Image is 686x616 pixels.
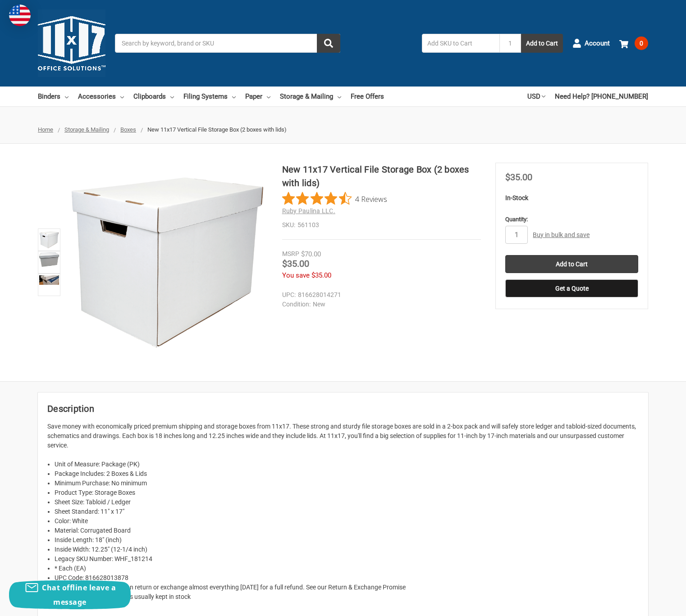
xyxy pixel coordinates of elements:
[147,126,287,133] span: New 11x17 Vertical File Storage Box (2 boxes with lids)
[282,300,311,309] dt: Condition:
[505,172,532,183] span: $35.00
[619,32,648,55] a: 0
[282,249,299,259] div: MSRP
[612,592,686,616] iframe: Google Customer Reviews
[533,231,590,238] a: Buy in bulk and save
[282,300,477,309] dd: New
[42,583,116,607] span: Chat offline leave a message
[55,488,639,497] li: Product Type: Storage Boxes
[115,34,340,53] input: Search by keyword, brand or SKU
[585,38,610,49] span: Account
[55,592,639,602] li: Special Order: No, product is usually kept in stock
[55,545,639,554] li: Inside Width: 12.25" (12-1/4 inch)
[55,507,639,516] li: Sheet Standard: 11" x 17"
[301,250,321,258] span: $70.00
[55,497,639,507] li: Sheet Size: Tabloid / Ledger
[282,220,481,230] dd: 561103
[282,258,309,269] span: $35.00
[38,126,53,133] a: Home
[282,271,310,279] span: You save
[120,126,136,133] a: Boxes
[282,220,295,230] dt: SKU:
[505,193,638,203] p: In-Stock
[505,215,638,224] label: Quantity:
[47,422,639,450] p: Save money with economically priced premium shipping and storage boxes from 11x17. These strong a...
[9,580,131,609] button: Chat offline leave a message
[9,5,31,26] img: duty and tax information for United States
[39,252,59,266] img: New 11x17 Vertical File Storage Box (2 boxes with lids)
[527,87,545,106] a: USD
[39,275,59,285] img: New 11x17 Vertical File Storage Box (561103)
[47,402,639,415] h2: Description
[68,163,267,362] img: New 11x17 Vertical File Storage Box (2 boxes with lids)
[55,516,639,526] li: Color: White
[282,207,335,214] a: Ruby Paulina LLC.
[55,526,639,535] li: Material: Corrugated Board
[39,230,59,250] img: New 11x17 Vertical File Storage Box (2 boxes with lids)
[555,87,648,106] a: Need Help? [PHONE_NUMBER]
[78,87,124,106] a: Accessories
[38,87,69,106] a: Binders
[422,34,499,53] input: Add SKU to Cart
[280,87,341,106] a: Storage & Mailing
[311,271,331,279] span: $35.00
[245,87,270,106] a: Paper
[55,460,639,469] li: Unit of Measure: Package (PK)
[521,34,563,53] button: Add to Cart
[38,9,105,77] img: 11x17.com
[505,279,638,297] button: Get a Quote
[55,564,639,573] li: * Each (EA)
[55,479,639,488] li: Minimum Purchase: No minimum
[355,192,387,205] span: 4 Reviews
[351,87,384,106] a: Free Offers
[183,87,236,106] a: Filing Systems
[635,37,648,50] span: 0
[282,192,387,205] button: Rated 4.5 out of 5 stars from 4 reviews. Jump to reviews.
[64,126,109,133] a: Storage & Mailing
[55,573,639,583] li: UPC Code: 816628013878
[282,290,477,300] dd: 816628014271
[572,32,610,55] a: Account
[505,255,638,273] input: Add to Cart
[55,535,639,545] li: Inside Length: 18" (inch)
[55,469,639,479] li: Package Includes: 2 Boxes & Lids
[282,290,296,300] dt: UPC:
[55,583,639,592] li: Return Information: You can return or exchange almost everything [DATE] for a full refund. See ou...
[282,163,481,190] h1: New 11x17 Vertical File Storage Box (2 boxes with lids)
[55,554,639,564] li: Legacy SKU Number: WHF_181214
[133,87,174,106] a: Clipboards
